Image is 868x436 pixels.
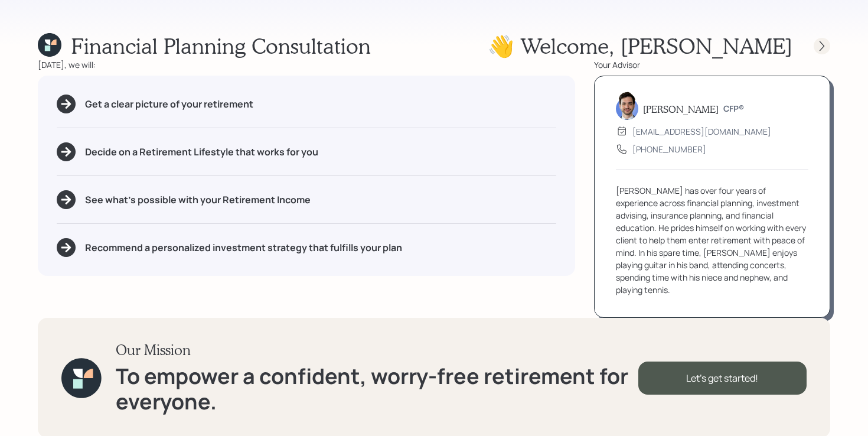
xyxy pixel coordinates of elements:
[723,104,744,114] h6: CFP®
[38,58,575,71] div: [DATE], we will:
[632,125,771,138] div: [EMAIL_ADDRESS][DOMAIN_NAME]
[616,92,638,120] img: jonah-coleman-headshot.png
[632,143,706,155] div: [PHONE_NUMBER]
[71,33,371,58] h1: Financial Planning Consultation
[643,103,719,115] h5: [PERSON_NAME]
[85,242,402,253] h5: Recommend a personalized investment strategy that fulfills your plan
[116,341,638,359] h3: Our Mission
[116,363,638,414] h1: To empower a confident, worry-free retirement for everyone.
[638,362,807,395] div: Let's get started!
[85,147,318,158] h5: Decide on a Retirement Lifestyle that works for you
[488,33,792,58] h1: 👋 Welcome , [PERSON_NAME]
[616,184,808,296] div: [PERSON_NAME] has over four years of experience across financial planning, investment advising, i...
[594,58,830,71] div: Your Advisor
[85,194,311,206] h5: See what's possible with your Retirement Income
[85,99,253,110] h5: Get a clear picture of your retirement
